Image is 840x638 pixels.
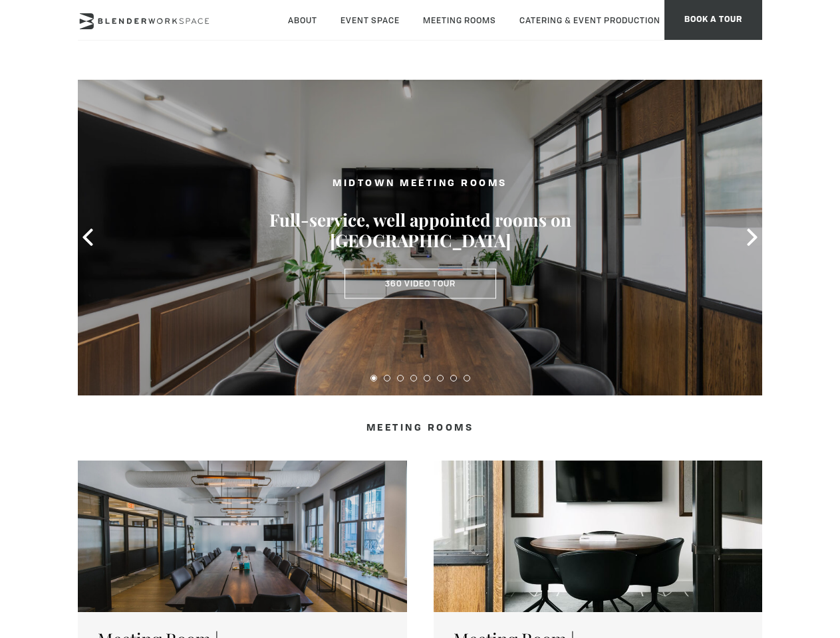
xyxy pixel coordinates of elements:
h4: Meeting Rooms [144,422,696,434]
h3: Full-service, well appointed rooms on [GEOGRAPHIC_DATA] [267,210,573,251]
h2: MIDTOWN MEETING ROOMS [267,176,573,193]
iframe: Chat Widget [773,574,840,638]
a: 360 Video Tour [345,268,496,299]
